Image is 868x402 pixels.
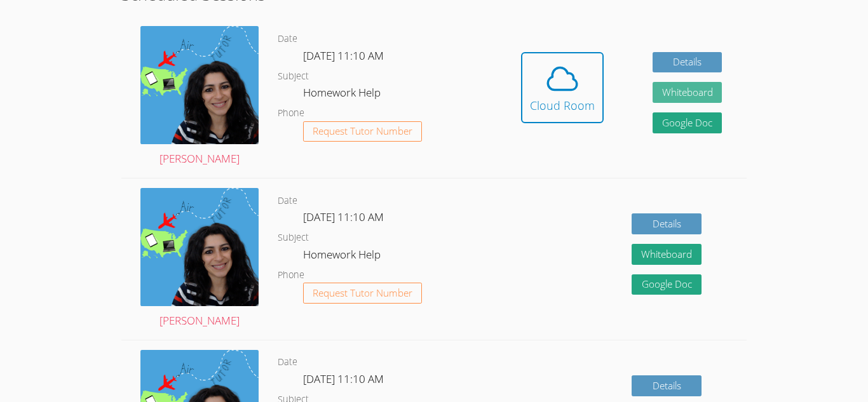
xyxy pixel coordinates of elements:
[278,105,304,121] dt: Phone
[521,52,604,123] button: Cloud Room
[278,69,309,84] dt: Subject
[303,246,383,267] dd: Homework Help
[653,82,722,103] button: Whiteboard
[140,188,259,306] img: air%20tutor%20avatar.png
[303,372,384,386] span: [DATE] 11:10 AM
[140,26,259,168] a: [PERSON_NAME]
[140,26,259,144] img: air%20tutor%20avatar.png
[278,267,304,283] dt: Phone
[530,97,595,114] div: Cloud Room
[303,121,422,142] button: Request Tutor Number
[632,274,702,295] a: Google Doc
[653,112,722,133] a: Google Doc
[632,213,702,234] a: Details
[303,84,383,105] dd: Homework Help
[278,31,297,47] dt: Date
[313,126,412,136] span: Request Tutor Number
[303,48,384,63] span: [DATE] 11:10 AM
[632,375,702,396] a: Details
[303,283,422,304] button: Request Tutor Number
[653,52,722,73] a: Details
[278,230,309,246] dt: Subject
[140,188,259,330] a: [PERSON_NAME]
[303,210,384,224] span: [DATE] 11:10 AM
[632,244,702,265] button: Whiteboard
[278,193,297,209] dt: Date
[313,288,412,298] span: Request Tutor Number
[278,354,297,370] dt: Date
